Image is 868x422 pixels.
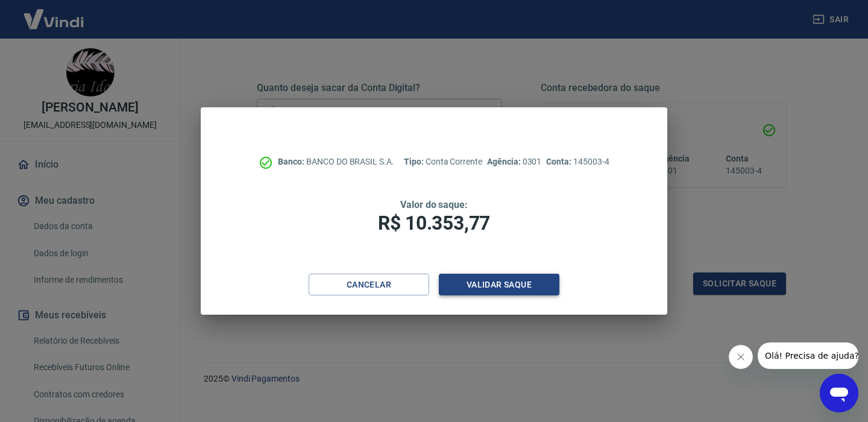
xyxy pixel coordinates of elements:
[378,212,490,235] span: R$ 10.353,77
[487,156,541,168] p: 0301
[278,157,306,166] span: Banco:
[487,157,523,166] span: Agência:
[309,274,429,296] button: Cancelar
[7,8,101,18] span: Olá! Precisa de ajuda?
[439,274,559,296] button: Validar saque
[546,156,609,168] p: 145003-4
[404,156,482,168] p: Conta Corrente
[546,157,573,166] span: Conta:
[729,345,753,369] iframe: Fechar mensagem
[400,199,468,210] span: Valor do saque:
[758,342,858,369] iframe: Mensagem da empresa
[278,156,394,168] p: BANCO DO BRASIL S.A.
[820,374,858,412] iframe: Botão para abrir a janela de mensagens
[404,157,426,166] span: Tipo:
